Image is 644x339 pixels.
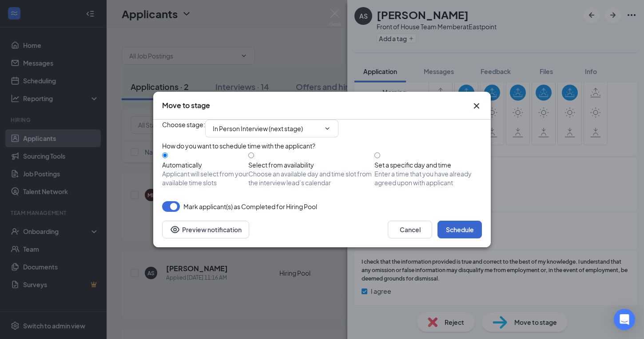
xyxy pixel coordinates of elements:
span: Enter a time that you have already agreed upon with applicant [374,169,482,187]
svg: ChevronDown [324,125,331,132]
div: Set a specific day and time [374,160,482,169]
span: Choose stage : [162,120,205,137]
span: Applicant will select from your available time slots [162,169,248,187]
div: How do you want to schedule time with the applicant? [162,141,482,151]
div: Automatically [162,160,248,169]
button: Preview notificationEye [162,221,249,238]
button: Close [471,101,482,111]
span: Choose an available day and time slot from the interview lead’s calendar [248,169,374,187]
div: Open Intercom Messenger [614,309,635,330]
div: Select from availability [248,160,374,169]
span: Mark applicant(s) as Completed for Hiring Pool [183,201,317,212]
svg: Eye [170,224,180,235]
button: Schedule [437,221,482,238]
button: Cancel [388,221,432,238]
h3: Move to stage [162,101,210,110]
svg: Cross [471,101,482,111]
